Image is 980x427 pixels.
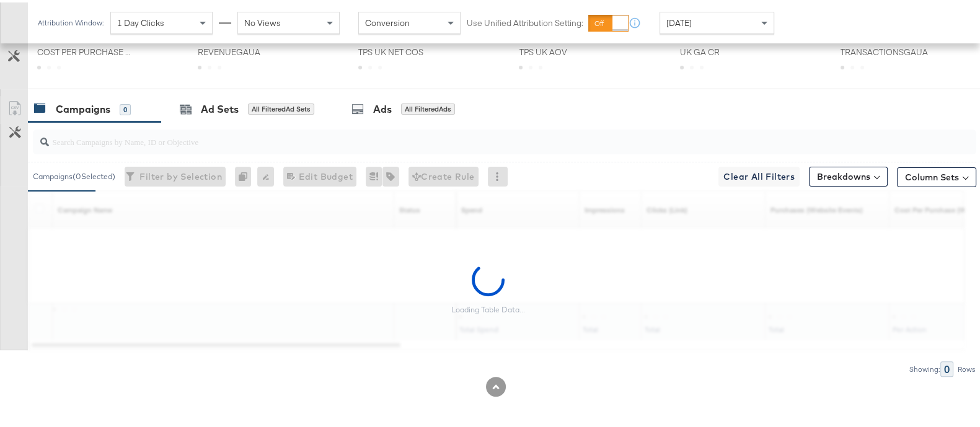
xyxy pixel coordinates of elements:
div: All Filtered Ads [401,101,455,112]
div: All Filtered Ad Sets [248,101,314,112]
label: Use Unified Attribution Setting: [467,15,583,27]
span: [DATE] [666,15,692,26]
div: Campaigns ( 0 Selected) [33,169,115,180]
button: Breakdowns [809,164,888,184]
span: 1 Day Clicks [117,15,164,26]
div: Ads [373,100,392,114]
div: 0 [235,164,257,184]
span: Conversion [365,15,410,26]
div: Showing: [909,363,940,371]
button: Clear All Filters [718,164,800,184]
div: Rows [957,363,976,371]
div: Attribution Window: [37,16,104,25]
span: No Views [244,15,281,26]
div: 0 [120,102,131,113]
button: Column Sets [897,165,976,185]
div: 0 [940,359,953,374]
div: Campaigns [56,100,110,114]
div: Ad Sets [201,100,239,114]
input: Search Campaigns by Name, ID or Objective [49,122,891,146]
span: Clear All Filters [723,167,795,182]
div: Loading Table Data... [451,302,525,312]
